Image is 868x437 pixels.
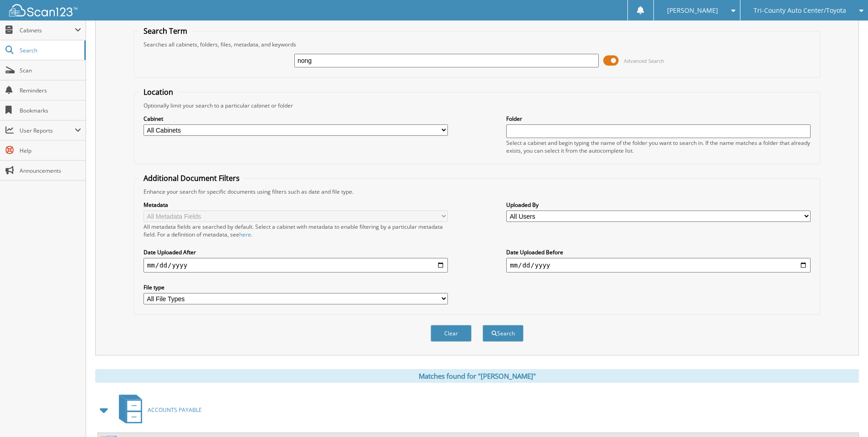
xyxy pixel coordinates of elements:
[9,4,77,16] img: scan123-logo-white.svg
[506,139,811,154] div: Select a cabinet and begin typing the name of the folder you want to search in. If the name match...
[139,102,815,109] div: Optionally limit your search to a particular cabinet or folder
[667,8,718,13] span: [PERSON_NAME]
[506,258,811,272] input: end
[144,201,448,209] label: Metadata
[20,167,81,175] span: Announcements
[506,201,811,209] label: Uploaded By
[95,369,859,383] div: Matches found for "[PERSON_NAME]"
[139,173,244,183] legend: Additional Document Filters
[20,67,81,74] span: Scan
[506,115,811,123] label: Folder
[20,46,80,54] span: Search
[20,107,81,114] span: Bookmarks
[139,41,815,48] div: Searches all cabinets, folders, files, metadata, and keywords
[144,283,448,291] label: File type
[754,8,846,13] span: Tri-County Auto Center/Toyota
[139,87,178,97] legend: Location
[144,258,448,272] input: start
[483,325,524,342] button: Search
[144,223,448,238] div: All metadata fields are searched by default. Select a cabinet with metadata to enable filtering b...
[506,248,811,256] label: Date Uploaded Before
[20,87,81,94] span: Reminders
[113,392,202,428] a: ACCOUNTS PAYABLE
[148,406,202,414] span: ACCOUNTS PAYABLE
[144,115,448,123] label: Cabinet
[20,26,75,34] span: Cabinets
[20,127,75,134] span: User Reports
[239,231,251,238] a: here
[822,393,868,437] iframe: Chat Widget
[20,147,81,154] span: Help
[139,188,815,195] div: Enhance your search for specific documents using filters such as date and file type.
[624,57,664,64] span: Advanced Search
[139,26,192,36] legend: Search Term
[431,325,472,342] button: Clear
[144,248,448,256] label: Date Uploaded After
